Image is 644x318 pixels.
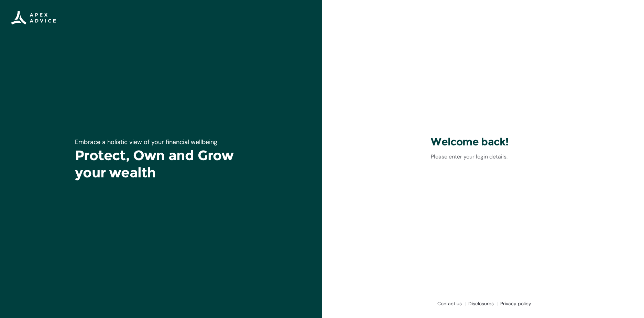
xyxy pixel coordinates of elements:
img: Apex Advice Group [11,11,56,25]
span: Embrace a holistic view of your financial wellbeing [75,138,217,146]
a: Privacy policy [498,300,531,307]
a: Disclosures [466,300,498,307]
a: Contact us [435,300,466,307]
p: Please enter your login details. [431,153,535,161]
h3: Welcome back! [431,135,535,149]
h1: Protect, Own and Grow your wealth [75,147,247,181]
